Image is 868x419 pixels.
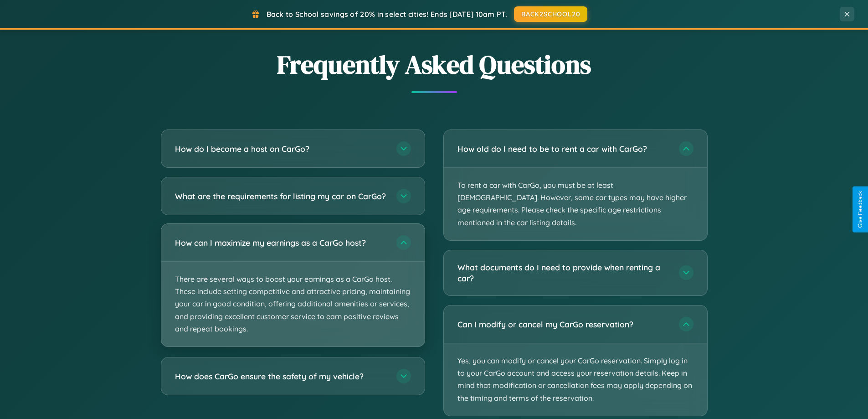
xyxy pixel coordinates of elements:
h3: How old do I need to be to rent a car with CarGo? [457,143,670,155]
h3: How does CarGo ensure the safety of my vehicle? [175,371,387,382]
p: There are several ways to boost your earnings as a CarGo host. These include setting competitive ... [161,262,425,347]
h3: What documents do I need to provide when renting a car? [457,262,670,284]
p: To rent a car with CarGo, you must be at least [DEMOGRAPHIC_DATA]. However, some car types may ha... [444,168,707,240]
h3: How can I maximize my earnings as a CarGo host? [175,237,387,248]
h3: How do I become a host on CarGo? [175,143,387,155]
h3: What are the requirements for listing my car on CarGo? [175,191,387,202]
h3: Can I modify or cancel my CarGo reservation? [457,319,670,330]
div: Give Feedback [857,191,863,228]
p: Yes, you can modify or cancel your CarGo reservation. Simply log in to your CarGo account and acc... [444,343,707,416]
h2: Frequently Asked Questions [161,47,708,82]
span: Back to School savings of 20% in select cities! Ends [DATE] 10am PT. [267,10,507,19]
button: BACK2SCHOOL20 [514,6,587,22]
